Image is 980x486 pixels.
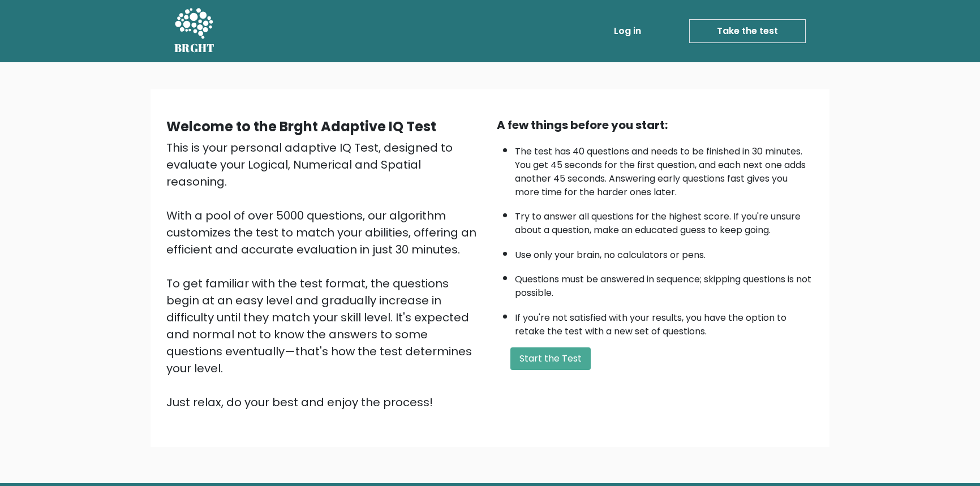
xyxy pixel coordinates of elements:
a: BRGHT [174,5,215,58]
li: If you're not satisfied with your results, you have the option to retake the test with a new set ... [515,306,814,338]
li: Try to answer all questions for the highest score. If you're unsure about a question, make an edu... [515,204,814,237]
div: This is your personal adaptive IQ Test, designed to evaluate your Logical, Numerical and Spatial ... [166,139,483,411]
div: A few things before you start: [497,117,814,134]
h5: BRGHT [174,41,215,55]
li: Use only your brain, no calculators or pens. [515,243,814,262]
a: Take the test [689,19,806,43]
a: Log in [609,20,646,42]
li: The test has 40 questions and needs to be finished in 30 minutes. You get 45 seconds for the firs... [515,139,814,199]
b: Welcome to the Brght Adaptive IQ Test [166,117,436,136]
button: Start the Test [510,347,591,370]
li: Questions must be answered in sequence; skipping questions is not possible. [515,267,814,300]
